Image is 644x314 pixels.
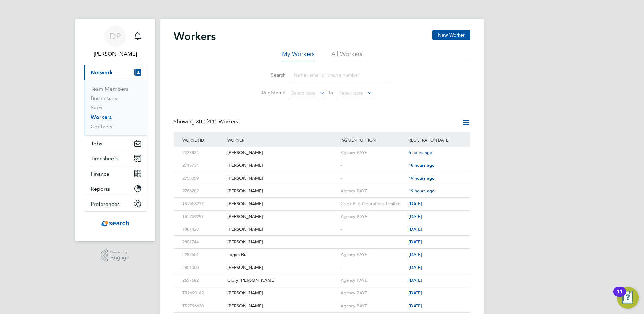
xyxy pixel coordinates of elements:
div: [PERSON_NAME] [226,147,339,159]
div: 1807428 [181,223,226,236]
label: Registered [255,90,286,96]
span: Select date [291,90,316,96]
div: Agency PAYE [339,211,407,223]
div: TR2690162 [181,287,226,300]
div: TR2658232 [181,198,226,210]
div: TR2739297 [181,211,226,223]
li: All Workers [331,50,362,62]
div: - [339,236,407,248]
span: [DATE] [409,214,422,219]
button: Reports [84,181,147,196]
span: 441 Workers [196,118,238,125]
button: Jobs [84,136,147,151]
span: Reports [91,186,110,192]
a: TR2658232[PERSON_NAME]Crest Plus Operations Limited[DATE] [181,197,463,203]
h2: Workers [174,30,216,43]
div: Network [84,80,147,135]
span: 30 of [196,118,208,125]
a: 2715734[PERSON_NAME]-18 hours ago [181,159,463,165]
span: Network [91,69,113,76]
div: Showing [174,118,239,125]
div: [PERSON_NAME] [226,211,339,223]
div: Payment Option [339,132,407,148]
a: Powered byEngage [101,249,130,262]
span: Dan Proudfoot [84,50,147,58]
div: - [339,223,407,236]
span: [DATE] [409,226,422,232]
span: Engage [110,255,129,261]
div: Agency PAYE [339,287,407,300]
a: 2657682Glory [PERSON_NAME]Agency PAYE[DATE] [181,274,463,280]
div: [PERSON_NAME] [226,236,339,248]
div: - [339,261,407,274]
nav: Main navigation [75,19,155,241]
div: 2282651 [181,249,226,261]
div: - [339,172,407,185]
a: 2428824[PERSON_NAME]Agency PAYE5 hours ago [181,146,463,152]
div: [PERSON_NAME] [226,223,339,236]
a: Workers [91,114,112,120]
span: [DATE] [409,303,422,309]
span: To [326,88,335,97]
div: 2715734 [181,159,226,172]
button: Timesheets [84,151,147,166]
button: Network [84,65,147,80]
div: - [339,159,407,172]
a: DP[PERSON_NAME] [84,26,147,58]
a: TR2690162[PERSON_NAME]Agency PAYE[DATE] [181,287,463,292]
div: [PERSON_NAME] [226,198,339,210]
button: Open Resource Center, 11 new notifications [617,287,639,309]
a: 1807428[PERSON_NAME]-[DATE] [181,223,463,229]
a: Businesses [91,95,117,101]
div: [PERSON_NAME] [226,172,339,185]
div: 2801000 [181,261,226,274]
a: 2755359[PERSON_NAME]-19 hours ago [181,172,463,178]
label: Search [255,72,286,78]
div: Agency PAYE [339,147,407,159]
span: DP [110,32,121,41]
a: Contacts [91,123,112,130]
a: 2801000[PERSON_NAME]-[DATE] [181,261,463,267]
div: 2428824 [181,147,226,159]
div: 2657682 [181,274,226,287]
span: 19 hours ago [409,188,435,194]
div: [PERSON_NAME] [226,261,339,274]
div: Worker ID [181,132,226,148]
a: 2786202[PERSON_NAME]Agency PAYE19 hours ago [181,185,463,190]
div: Logan Bull [226,249,339,261]
span: [DATE] [409,277,422,283]
div: Agency PAYE [339,249,407,261]
a: Go to home page [84,218,147,229]
button: Finance [84,166,147,181]
button: Preferences [84,196,147,211]
span: 19 hours ago [409,175,435,181]
div: [PERSON_NAME] [226,185,339,197]
div: Crest Plus Operations Limited [339,198,407,210]
div: Glory [PERSON_NAME] [226,274,339,287]
div: [PERSON_NAME] [226,287,339,300]
span: [DATE] [409,239,422,245]
a: TR2796630[PERSON_NAME]Agency PAYE[DATE] [181,300,463,305]
a: 2801744[PERSON_NAME]-[DATE] [181,235,463,241]
span: 18 hours ago [409,162,435,168]
img: searchconsultancy-logo-retina.png [101,218,129,229]
div: Agency PAYE [339,274,407,287]
span: Jobs [91,140,102,147]
div: [PERSON_NAME] [226,300,339,312]
span: [DATE] [409,264,422,270]
span: [DATE] [409,290,422,296]
div: Agency PAYE [339,185,407,197]
div: 2755359 [181,172,226,185]
a: Sites [91,104,102,111]
div: [PERSON_NAME] [226,159,339,172]
div: Worker [226,132,339,148]
span: Powered by [110,249,129,255]
div: Agency PAYE [339,300,407,312]
div: 2801744 [181,236,226,248]
div: 2786202 [181,185,226,197]
button: New Worker [432,30,470,40]
input: Name, email or phone number [290,69,389,82]
div: TR2796630 [181,300,226,312]
li: My Workers [282,50,315,62]
span: Timesheets [91,155,119,162]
